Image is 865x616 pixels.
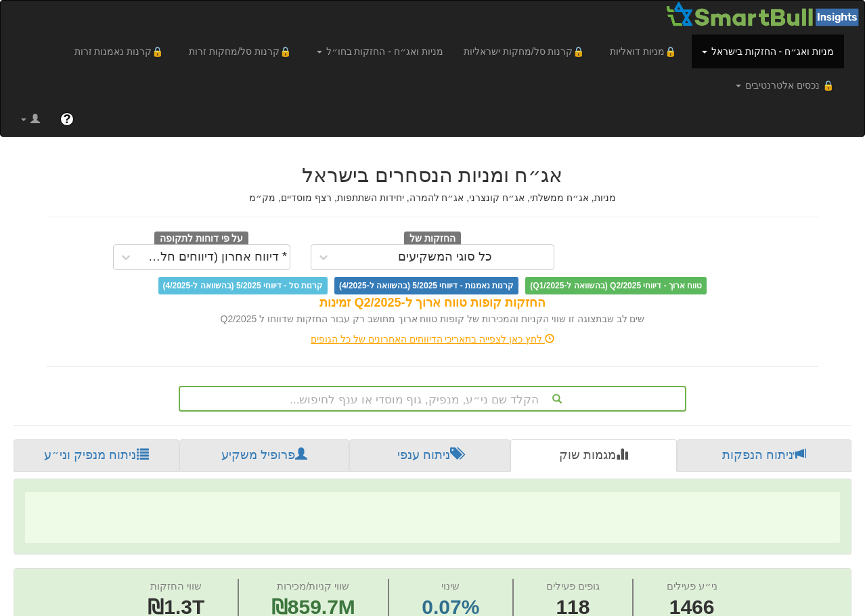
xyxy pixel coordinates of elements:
[349,439,510,472] a: ניתוח ענפי
[14,439,179,472] a: ניתוח מנפיק וני״ע
[37,332,828,346] div: לחץ כאן לצפייה בתאריכי הדיווחים האחרונים של כל הגופים
[692,35,844,68] a: מניות ואג״ח - החזקות בישראל
[334,277,518,294] span: קרנות נאמנות - דיווחי 5/2025 (בהשוואה ל-4/2025)
[677,439,851,472] a: ניתוח הנפקות
[179,439,349,472] a: פרופיל משקיע
[600,35,692,68] a: 🔒מניות דואליות
[277,580,349,592] span: שווי קניות/מכירות
[154,232,248,246] span: על פי דוחות לתקופה
[453,35,600,68] a: 🔒קרנות סל/מחקות ישראליות
[525,277,707,294] span: טווח ארוך - דיווחי Q2/2025 (בהשוואה ל-Q1/2025)
[441,580,460,592] span: שינוי
[47,164,818,186] h2: אג״ח ומניות הנסחרים בישראל
[665,1,864,28] img: Smartbull
[546,580,600,592] span: גופים פעילים
[63,112,70,126] span: ?
[510,439,677,472] a: מגמות שוק
[150,580,202,592] span: שווי החזקות
[158,277,328,294] span: קרנות סל - דיווחי 5/2025 (בהשוואה ל-4/2025)
[47,193,818,203] h5: מניות, אג״ח ממשלתי, אג״ח קונצרני, אג״ח להמרה, יחידות השתתפות, רצף מוסדיים, מק״מ
[64,35,179,68] a: 🔒קרנות נאמנות זרות
[25,492,840,543] span: ‌
[726,68,844,102] a: 🔒 נכסים אלטרנטיבים
[47,312,818,326] div: שים לב שבתצוגה זו שווי הקניות והמכירות של קופות טווח ארוך מחושב רק עבור החזקות שדווחו ל Q2/2025
[307,35,453,68] a: מניות ואג״ח - החזקות בחו״ל
[398,250,492,264] div: כל סוגי המשקיעים
[50,102,84,136] a: ?
[180,387,685,410] div: הקלד שם ני״ע, מנפיק, גוף מוסדי או ענף לחיפוש...
[47,294,818,312] div: החזקות קופות טווח ארוך ל-Q2/2025 זמינות
[667,580,717,592] span: ני״ע פעילים
[141,250,288,264] div: * דיווח אחרון (דיווחים חלקיים)
[179,35,306,68] a: 🔒קרנות סל/מחקות זרות
[404,232,461,246] span: החזקות של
